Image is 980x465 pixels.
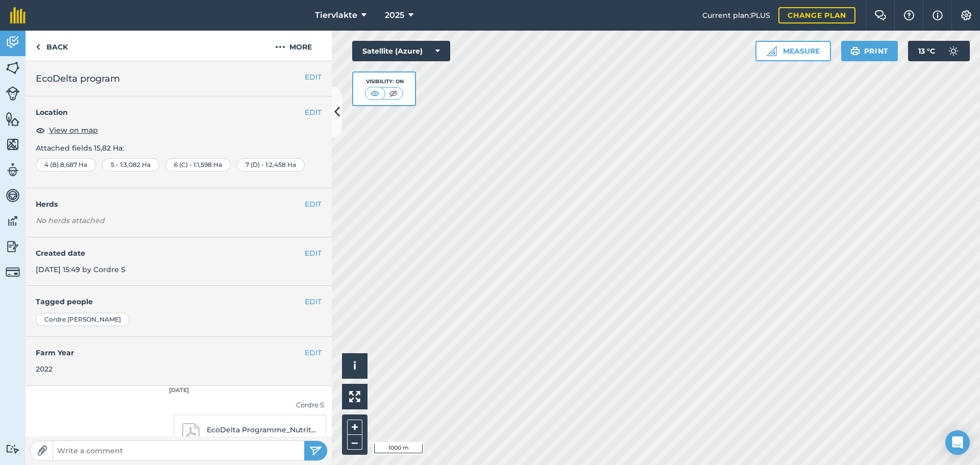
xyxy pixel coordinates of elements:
[36,199,332,210] h4: Herds
[6,213,20,229] img: svg+xml;base64,PD94bWwgdmVyc2lvbj0iMS4wIiBlbmNvZGluZz0idXRmLTgiPz4KPCEtLSBHZW5lcmF0b3I6IEFkb2JlIE...
[352,41,450,61] button: Satellite (Azure)
[305,199,322,210] button: EDIT
[246,161,267,169] span: 7 (D) - 1
[255,31,332,61] button: More
[908,41,970,61] button: 13 °C
[702,10,770,21] span: Current plan : PLUS
[755,41,831,61] button: Measure
[347,420,362,435] button: +
[36,215,332,226] em: No herds attached
[33,400,324,410] div: Cordre S
[267,161,296,169] span: : 2,458 Ha
[933,9,943,21] img: svg+xml;base64,PHN2ZyB4bWxucz0iaHR0cDovL3d3dy53My5vcmcvMjAwMC9zdmciIHdpZHRoPSIxNyIgaGVpZ2h0PSIxNy...
[342,353,367,379] button: i
[309,445,322,457] img: svg+xml;base64,PHN2ZyB4bWxucz0iaHR0cDovL3d3dy53My5vcmcvMjAwMC9zdmciIHdpZHRoPSIyNSIgaGVpZ2h0PSIyNC...
[36,248,322,259] h4: Created date
[918,41,935,61] span: 13 ° C
[6,111,20,127] img: svg+xml;base64,PHN2ZyB4bWxucz0iaHR0cDovL3d3dy53My5vcmcvMjAwMC9zdmciIHdpZHRoPSI1NiIgaGVpZ2h0PSI2MC...
[26,31,78,61] a: Back
[36,363,322,375] div: 2022
[6,239,20,254] img: svg+xml;base64,PD94bWwgdmVyc2lvbj0iMS4wIiBlbmNvZGluZz0idXRmLTgiPz4KPCEtLSBHZW5lcmF0b3I6IEFkb2JlIE...
[195,161,222,169] span: : 1,598 Ha
[6,137,20,152] img: svg+xml;base64,PHN2ZyB4bWxucz0iaHR0cDovL3d3dy53My5vcmcvMjAwMC9zdmciIHdpZHRoPSI1NiIgaGVpZ2h0PSI2MC...
[36,71,322,86] h2: EcoDelta program
[903,10,915,20] img: A question mark icon
[6,35,20,50] img: svg+xml;base64,PD94bWwgdmVyc2lvbj0iMS4wIiBlbmNvZGluZz0idXRmLTgiPz4KPCEtLSBHZW5lcmF0b3I6IEFkb2JlIE...
[44,161,59,169] span: 4 (B)
[6,86,20,101] img: svg+xml;base64,PD94bWwgdmVyc2lvbj0iMS4wIiBlbmNvZGluZz0idXRmLTgiPz4KPCEtLSBHZW5lcmF0b3I6IEFkb2JlIE...
[36,142,322,154] p: Attached fields 15,82 Ha :
[36,41,40,53] img: svg+xml;base64,PHN2ZyB4bWxucz0iaHR0cDovL3d3dy53My5vcmcvMjAwMC9zdmciIHdpZHRoPSI5IiBoZWlnaHQ9IjI0Ii...
[49,125,98,136] span: View on map
[207,424,318,435] p: EcoDelta Programme_Nutritional Schedule_2022-2023 (2).pdf
[53,444,304,458] input: Write a comment
[305,347,322,358] button: EDIT
[943,41,964,61] img: svg+xml;base64,PD94bWwgdmVyc2lvbj0iMS4wIiBlbmNvZGluZz0idXRmLTgiPz4KPCEtLSBHZW5lcmF0b3I6IEFkb2JlIE...
[37,446,47,456] img: Paperclip icon
[36,107,322,118] h4: Location
[122,161,151,169] span: : 3,082 Ha
[36,124,45,136] img: svg+xml;base64,PHN2ZyB4bWxucz0iaHR0cDovL3d3dy53My5vcmcvMjAwMC9zdmciIHdpZHRoPSIxOCIgaGVpZ2h0PSIyNC...
[778,7,855,23] a: Change plan
[26,386,332,395] div: [DATE]
[305,296,322,307] button: EDIT
[275,41,285,53] img: svg+xml;base64,PHN2ZyB4bWxucz0iaHR0cDovL3d3dy53My5vcmcvMjAwMC9zdmciIHdpZHRoPSIyMCIgaGVpZ2h0PSIyNC...
[315,9,357,21] span: Tiervlakte
[6,444,20,454] img: svg+xml;base64,PD94bWwgdmVyc2lvbj0iMS4wIiBlbmNvZGluZz0idXRmLTgiPz4KPCEtLSBHZW5lcmF0b3I6IEFkb2JlIE...
[6,60,20,76] img: svg+xml;base64,PHN2ZyB4bWxucz0iaHR0cDovL3d3dy53My5vcmcvMjAwMC9zdmciIHdpZHRoPSI1NiIgaGVpZ2h0PSI2MC...
[174,414,327,456] a: EcoDelta Programme_Nutritional Schedule_2022-2023 (2).pdf15:49447.8 KB
[369,88,381,99] img: svg+xml;base64,PHN2ZyB4bWxucz0iaHR0cDovL3d3dy53My5vcmcvMjAwMC9zdmciIHdpZHRoPSI1MCIgaGVpZ2h0PSI0MC...
[10,7,26,23] img: fieldmargin Logo
[874,10,887,20] img: Two speech bubbles overlapping with the left bubble in the forefront
[6,265,20,279] img: svg+xml;base64,PD94bWwgdmVyc2lvbj0iMS4wIiBlbmNvZGluZz0idXRmLTgiPz4KPCEtLSBHZW5lcmF0b3I6IEFkb2JlIE...
[841,41,898,61] button: Print
[36,313,130,326] div: Cordre [PERSON_NAME]
[945,430,970,455] div: Open Intercom Messenger
[36,296,322,307] h4: Tagged people
[6,162,20,178] img: svg+xml;base64,PD94bWwgdmVyc2lvbj0iMS4wIiBlbmNvZGluZz0idXRmLTgiPz4KPCEtLSBHZW5lcmF0b3I6IEFkb2JlIE...
[111,161,122,169] span: 5 - 1
[36,124,98,136] button: View on map
[59,161,87,169] span: : 8,687 Ha
[365,78,404,86] div: Visibility: On
[850,45,860,57] img: svg+xml;base64,PHN2ZyB4bWxucz0iaHR0cDovL3d3dy53My5vcmcvMjAwMC9zdmciIHdpZHRoPSIxOSIgaGVpZ2h0PSIyNC...
[174,161,195,169] span: 6 (C) - 1
[305,71,322,83] button: EDIT
[305,107,322,118] button: EDIT
[349,391,360,402] img: Four arrows, one pointing top left, one top right, one bottom right and the last bottom left
[960,10,972,20] img: A cog icon
[347,435,362,450] button: –
[385,9,404,21] span: 2025
[305,248,322,259] button: EDIT
[26,237,332,286] div: [DATE] 15:49 by Cordre S
[36,347,322,358] h4: Farm Year
[353,359,356,372] span: i
[387,88,400,99] img: svg+xml;base64,PHN2ZyB4bWxucz0iaHR0cDovL3d3dy53My5vcmcvMjAwMC9zdmciIHdpZHRoPSI1MCIgaGVpZ2h0PSI0MC...
[767,46,777,56] img: Ruler icon
[6,188,20,203] img: svg+xml;base64,PD94bWwgdmVyc2lvbj0iMS4wIiBlbmNvZGluZz0idXRmLTgiPz4KPCEtLSBHZW5lcmF0b3I6IEFkb2JlIE...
